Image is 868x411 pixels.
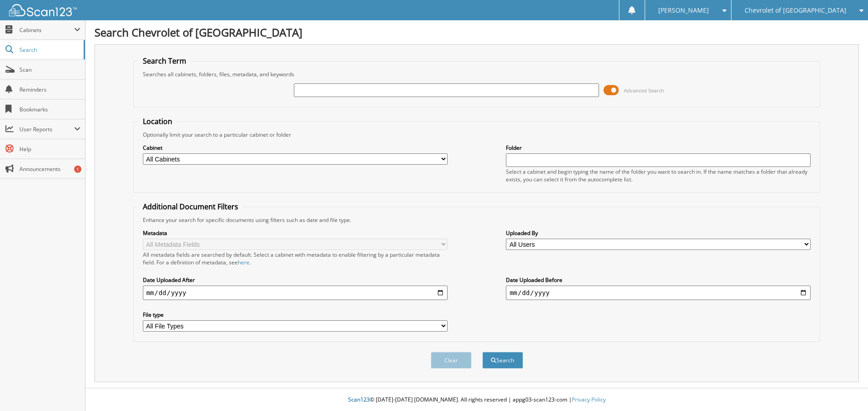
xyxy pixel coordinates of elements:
input: end [506,286,811,300]
button: Clear [431,352,472,369]
span: Reminders [19,86,80,93]
div: 1 [74,166,81,173]
span: [PERSON_NAME] [658,8,709,13]
button: Search [482,352,523,369]
span: Scan [19,66,80,74]
span: Help [19,145,80,153]
div: Optionally limit your search to a particular cabinet or folder [138,131,816,139]
span: User Reports [19,125,74,133]
a: here [238,259,250,266]
div: Searches all cabinets, folders, files, metadata, and keywords [138,70,816,78]
div: All metadata fields are searched by default. Select a cabinet with metadata to enable filtering b... [143,251,448,266]
span: Bookmarks [19,106,80,113]
div: Select a cabinet and begin typing the name of the folder you want to search in. If the name match... [506,168,811,183]
label: File type [143,311,448,319]
img: scan123-logo-white.svg [9,4,77,16]
span: Scan123 [348,396,370,403]
label: Date Uploaded Before [506,276,811,284]
label: Uploaded By [506,229,811,237]
label: Cabinet [143,144,448,152]
span: Cabinets [19,26,74,34]
legend: Location [138,116,177,126]
legend: Search Term [138,56,191,66]
h1: Search Chevrolet of [GEOGRAPHIC_DATA] [94,25,859,40]
label: Metadata [143,229,448,237]
span: Chevrolet of [GEOGRAPHIC_DATA] [745,8,846,13]
label: Date Uploaded After [143,276,448,284]
span: Search [19,46,79,54]
div: Enhance your search for specific documents using filters such as date and file type. [138,216,816,224]
a: Privacy Policy [572,396,606,403]
span: Announcements [19,165,80,173]
input: start [143,286,448,300]
span: Advanced Search [624,87,664,94]
div: © [DATE]-[DATE] [DOMAIN_NAME]. All rights reserved | appg03-scan123-com | [85,389,868,411]
legend: Additional Document Filters [138,202,243,212]
label: Folder [506,144,811,152]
